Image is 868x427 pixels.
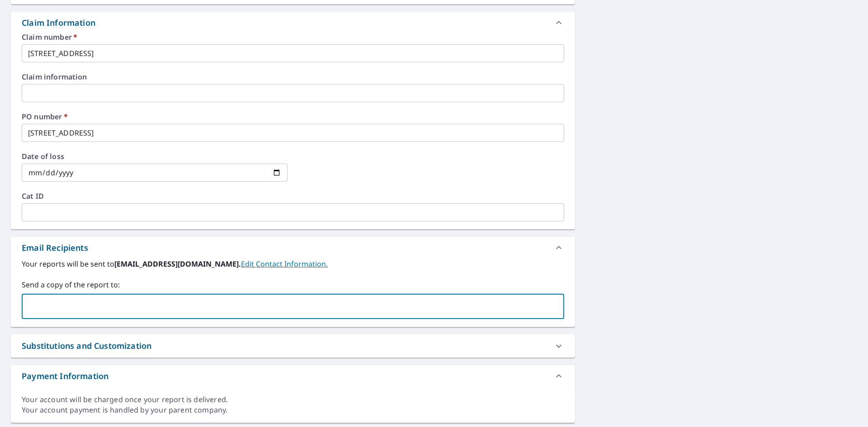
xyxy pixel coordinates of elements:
[11,334,575,357] div: Substitutions and Customization
[241,259,328,269] a: EditContactInfo
[22,73,564,80] label: Claim information
[22,394,564,405] div: Your account will be charged once your report is delivered.
[22,242,88,254] div: Email Recipients
[22,279,564,290] label: Send a copy of the report to:
[22,340,151,352] div: Substitutions and Customization
[22,192,564,200] label: Cat ID
[11,237,575,258] div: Email Recipients
[22,370,108,382] div: Payment Information
[114,259,241,269] b: [EMAIL_ADDRESS][DOMAIN_NAME].
[22,17,95,29] div: Claim Information
[11,12,575,33] div: Claim Information
[22,405,564,415] div: Your account payment is handled by your parent company.
[11,365,575,387] div: Payment Information
[22,153,288,160] label: Date of loss
[22,113,564,120] label: PO number
[22,258,564,269] label: Your reports will be sent to
[22,33,564,41] label: Claim number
